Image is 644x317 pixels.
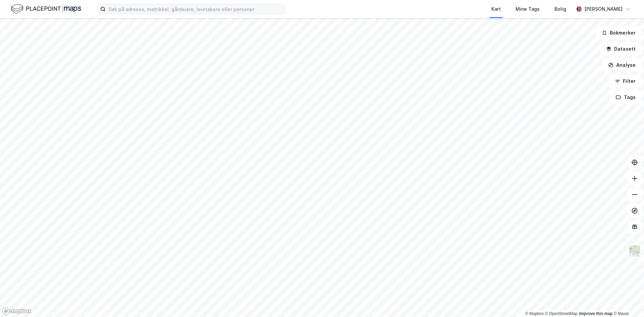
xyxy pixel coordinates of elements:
button: Tags [610,91,641,104]
iframe: Chat Widget [610,285,644,317]
img: Z [628,245,641,257]
div: Kontrollprogram for chat [610,285,644,317]
button: Datasett [600,42,641,56]
img: logo.f888ab2527a4732fd821a326f86c7f29.svg [11,3,81,15]
button: Filter [609,74,641,88]
div: Kart [491,5,501,13]
input: Søk på adresse, matrikkel, gårdeiere, leietakere eller personer [106,4,285,14]
div: [PERSON_NAME] [584,5,623,13]
div: Bolig [554,5,566,13]
a: Mapbox homepage [2,307,32,315]
a: Mapbox [525,311,544,316]
a: OpenStreetMap [545,311,578,316]
button: Analyse [602,58,641,72]
button: Bokmerker [596,26,641,40]
div: Mine Tags [516,5,540,13]
a: Improve this map [579,311,612,316]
